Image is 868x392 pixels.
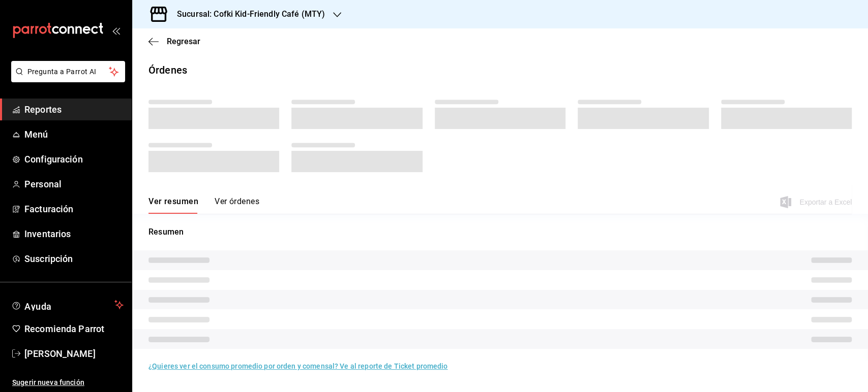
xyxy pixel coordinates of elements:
span: Facturación [24,202,124,216]
button: open_drawer_menu [112,26,120,35]
span: Personal [24,177,124,191]
button: Ver órdenes [215,197,259,214]
span: Ayuda [24,299,110,311]
span: Reportes [24,103,124,116]
span: Suscripción [24,252,124,266]
div: Órdenes [148,62,187,78]
button: Regresar [148,37,200,46]
a: ¿Quieres ver el consumo promedio por orden y comensal? Ve al reporte de Ticket promedio [148,362,447,370]
span: Inventarios [24,227,124,241]
span: Menú [24,127,124,141]
span: Regresar [167,37,200,46]
a: Pregunta a Parrot AI [7,74,125,84]
span: [PERSON_NAME] [24,347,124,361]
p: Resumen [148,226,852,238]
span: Sugerir nueva función [12,377,124,388]
button: Pregunta a Parrot AI [11,61,125,82]
span: Recomienda Parrot [24,322,124,336]
button: Ver resumen [148,197,198,214]
span: Pregunta a Parrot AI [27,67,109,77]
span: Configuración [24,152,124,166]
div: navigation tabs [148,197,259,214]
h3: Sucursal: Cofki Kid-Friendly Café (MTY) [169,8,325,20]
